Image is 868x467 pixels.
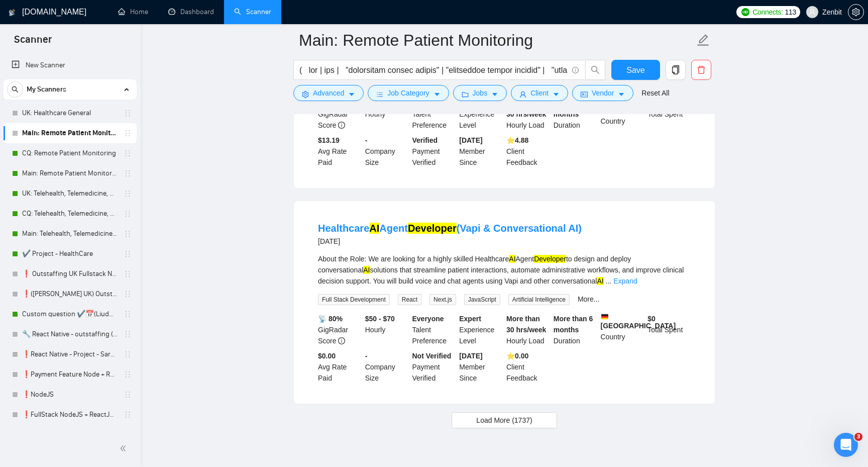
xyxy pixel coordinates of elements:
[124,129,132,137] span: holder
[611,60,660,80] button: Save
[626,64,644,76] span: Save
[124,391,132,399] span: holder
[348,90,355,98] span: caret-down
[554,315,593,334] b: More than 6 months
[599,313,646,346] div: Country
[552,313,599,346] div: Duration
[691,60,711,80] button: delete
[124,210,132,218] span: holder
[412,315,444,323] b: Everyone
[647,315,656,323] b: $ 0
[473,87,488,99] span: Jobs
[316,350,363,384] div: Avg Rate Paid
[553,90,560,98] span: caret-down
[365,352,368,360] b: -
[504,135,552,168] div: Client Feedback
[22,244,118,264] a: ✔️ Project - HealthCare
[22,103,118,123] a: UK: Healthcare General
[534,255,566,263] mark: Developer
[234,8,271,16] a: searchScanner
[365,315,395,323] b: $50 - $70
[9,5,16,21] img: logo
[666,60,686,80] button: copy
[124,169,132,177] span: holder
[459,315,481,323] b: Expert
[848,8,863,16] span: setting
[120,443,130,453] span: double-left
[645,98,693,131] div: Total Spent
[299,28,695,53] input: Scanner name...
[429,294,456,305] span: Next.js
[578,295,600,303] a: More...
[8,86,23,93] span: search
[363,98,410,131] div: Hourly
[552,98,599,131] div: Duration
[506,315,546,334] b: More than 30 hrs/week
[365,136,368,144] b: -
[7,81,23,98] button: search
[22,284,118,304] a: ❗([PERSON_NAME] UK) Outstaffing [GEOGRAPHIC_DATA] Fullstack Node | React
[457,350,504,384] div: Member Since
[318,352,336,360] b: $0.00
[363,135,410,168] div: Company Size
[412,352,452,360] b: Not Verified
[22,123,118,143] a: Main: Remote Patient Monitoring
[124,230,132,238] span: holder
[22,304,118,324] a: Custom question ✔️📅(Liudmyla [GEOGRAPHIC_DATA]) Outstaffing [GEOGRAPHIC_DATA] Fullstack Node | React
[318,315,343,323] b: 📡 80%
[509,255,515,263] mark: AI
[168,8,214,16] a: dashboardDashboard
[457,98,504,131] div: Experience Level
[318,223,582,234] a: HealthcareAIAgentDeveloper(Vapi & Conversational AI)
[572,67,579,73] span: info-circle
[22,183,118,204] a: UK: Telehealth, Telemedicine, Virtual Care
[530,87,549,99] span: Client
[476,415,532,426] span: Load More (1737)
[27,79,66,100] span: My Scanners
[601,313,608,320] img: 🇩🇪
[124,149,132,157] span: holder
[376,90,383,98] span: bars
[22,324,118,344] a: 🔧 React Native - outstaffing (Dmitry)
[22,224,118,244] a: Main: Telehealth, Telemedicine, Virtual Care
[506,136,528,144] b: ⭐️ 4.88
[519,90,526,98] span: user
[410,135,458,168] div: Payment Verified
[752,7,783,18] span: Connects:
[459,136,482,144] b: [DATE]
[462,90,469,98] span: folder
[318,253,691,287] div: About the Role: We are looking for a highly skilled Healthcare Agent to design and deploy convers...
[398,294,421,305] span: React
[848,4,864,20] button: setting
[302,90,309,98] span: setting
[387,87,429,99] span: Job Category
[338,337,345,344] span: info-circle
[118,8,148,16] a: homeHome
[6,32,60,53] span: Scanner
[848,8,864,16] a: setting
[318,235,582,247] div: [DATE]
[363,313,410,346] div: Hourly
[504,98,552,131] div: Hourly Load
[316,98,363,131] div: GigRadar Score
[22,425,118,445] a: SaaS -❗ReactJS - Frontend +
[316,313,363,346] div: GigRadar Score
[613,277,637,285] a: Expand
[12,55,129,75] a: New Scanner
[491,90,498,98] span: caret-down
[666,65,685,74] span: copy
[316,135,363,168] div: Avg Rate Paid
[124,411,132,419] span: holder
[834,433,858,457] iframe: Intercom live chat
[363,350,410,384] div: Company Size
[504,350,552,384] div: Client Feedback
[124,250,132,258] span: holder
[854,433,862,441] span: 3
[586,65,605,74] span: search
[410,98,458,131] div: Talent Preference
[124,270,132,278] span: holder
[22,143,118,163] a: CQ: Remote Patient Monitoring
[318,136,340,144] b: $13.19
[22,264,118,284] a: ❗ Outstaffing UK Fullstack Node | React
[618,90,625,98] span: caret-down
